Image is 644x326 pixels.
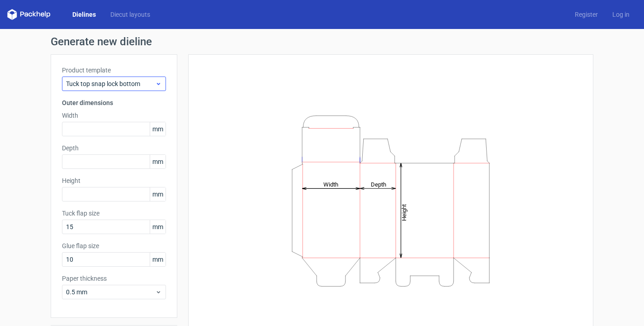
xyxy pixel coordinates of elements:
[65,10,103,19] a: Dielines
[150,122,166,136] span: mm
[62,98,166,107] h3: Outer dimensions
[62,241,166,250] label: Glue flap size
[66,79,155,88] span: Tuck top snap lock bottom
[66,288,155,297] span: 0.5 mm
[605,10,637,19] a: Log in
[371,181,386,187] tspan: Depth
[62,274,166,283] label: Paper thickness
[150,220,166,234] span: mm
[62,176,166,185] label: Height
[568,10,605,19] a: Register
[150,187,166,201] span: mm
[62,66,166,75] label: Product template
[323,181,338,187] tspan: Width
[150,253,166,266] span: mm
[62,209,166,218] label: Tuck flap size
[62,111,166,120] label: Width
[62,144,166,153] label: Depth
[103,10,157,19] a: Diecut layouts
[401,204,407,221] tspan: Height
[150,155,166,168] span: mm
[51,36,593,47] h1: Generate new dieline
